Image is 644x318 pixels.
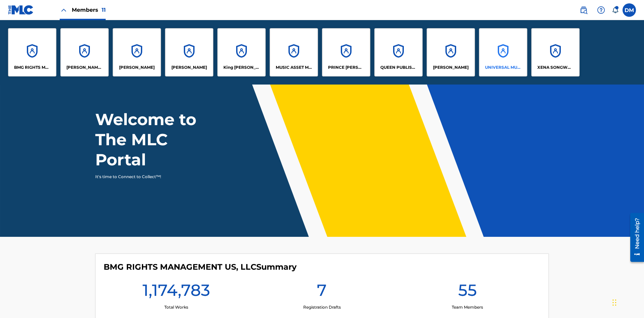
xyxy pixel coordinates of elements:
a: AccountsKing [PERSON_NAME] [217,28,266,76]
h1: Welcome to The MLC Portal [95,109,221,170]
p: MUSIC ASSET MANAGEMENT (MAM) [276,64,312,70]
img: help [597,6,605,14]
p: It's time to Connect to Collect™! [95,174,212,180]
iframe: Resource Center [625,210,644,265]
div: User Menu [623,3,636,17]
p: ELVIS COSTELLO [119,64,155,70]
div: Notifications [612,7,619,13]
a: Accounts[PERSON_NAME] [427,28,475,76]
a: AccountsMUSIC ASSET MANAGEMENT (MAM) [270,28,318,76]
img: Close [60,6,68,14]
a: Accounts[PERSON_NAME] [165,28,213,76]
a: AccountsBMG RIGHTS MANAGEMENT US, LLC [8,28,56,76]
p: EYAMA MCSINGER [171,64,207,70]
p: UNIVERSAL MUSIC PUB GROUP [485,64,522,70]
p: Team Members [452,304,483,310]
p: XENA SONGWRITER [537,64,574,70]
a: Accounts[PERSON_NAME] SONGWRITER [60,28,109,76]
p: QUEEN PUBLISHA [380,64,417,70]
a: AccountsUNIVERSAL MUSIC PUB GROUP [479,28,527,76]
p: Registration Drafts [303,304,341,310]
p: RONALD MCTESTERSON [433,64,469,70]
p: BMG RIGHTS MANAGEMENT US, LLC [14,64,51,70]
h1: 7 [317,280,327,304]
span: Members [72,6,106,14]
img: MLC Logo [8,5,34,15]
a: AccountsPRINCE [PERSON_NAME] [322,28,370,76]
p: PRINCE MCTESTERSON [328,64,365,70]
h1: 55 [458,280,477,304]
div: Drag [612,293,616,313]
a: AccountsQUEEN PUBLISHA [374,28,423,76]
a: Accounts[PERSON_NAME] [113,28,161,76]
h4: BMG RIGHTS MANAGEMENT US, LLC [104,262,297,272]
p: CLEO SONGWRITER [66,64,103,70]
a: Public Search [577,3,590,17]
span: 11 [102,7,106,13]
img: search [580,6,588,14]
p: Total Works [164,304,188,310]
a: AccountsXENA SONGWRITER [531,28,580,76]
iframe: Chat Widget [610,286,644,318]
h1: 1,174,783 [143,280,210,304]
div: Help [594,3,608,17]
p: King McTesterson [223,64,260,70]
